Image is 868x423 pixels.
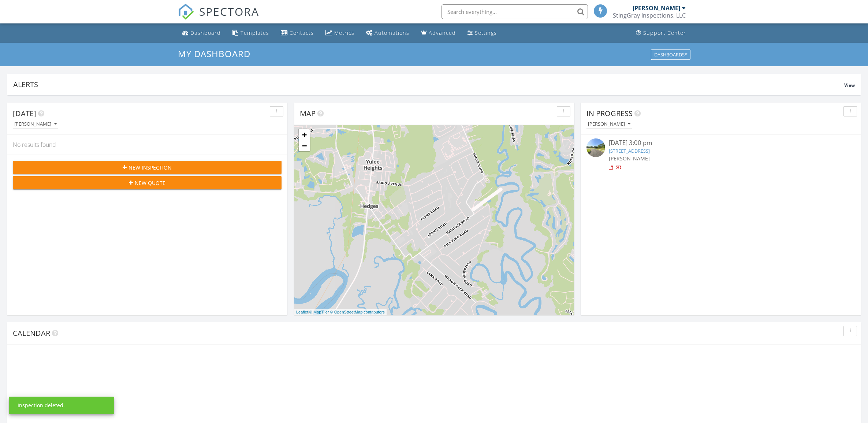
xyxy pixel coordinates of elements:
div: [PERSON_NAME] [588,122,630,127]
span: SPECTORA [199,4,259,19]
div: [DATE] 3:00 pm [609,138,833,148]
a: Contacts [278,26,317,40]
button: New Inspection [13,161,282,174]
a: [STREET_ADDRESS] [609,148,650,154]
a: Support Center [633,26,689,40]
a: Zoom out [299,140,310,151]
a: [DATE] 3:00 pm [STREET_ADDRESS] [PERSON_NAME] [586,138,855,171]
div: [PERSON_NAME] [14,122,57,127]
a: Templates [230,26,272,40]
a: Zoom in [299,129,310,140]
button: Dashboards [651,49,690,60]
div: Templates [241,29,269,36]
span: Calendar [13,328,50,338]
a: Automations (Basic) [363,26,412,40]
a: Settings [465,26,500,40]
span: In Progress [586,108,633,118]
a: © MapTiler [309,310,329,314]
a: Leaflet [296,310,308,314]
div: No results found [7,135,287,155]
div: [PERSON_NAME] [633,4,680,12]
div: | [294,309,387,315]
span: New Quote [135,179,165,187]
div: Advanced [429,29,456,36]
button: New Quote [13,176,282,189]
input: Search everything... [442,4,588,19]
div: Contacts [290,29,314,36]
button: [PERSON_NAME] [586,119,632,129]
div: Alerts [13,79,844,89]
a: Dashboard [179,26,224,40]
span: View [844,82,855,88]
div: Dashboard [190,29,221,36]
div: Automations [375,29,409,36]
a: © OpenStreetMap contributors [330,310,385,314]
a: Metrics [323,26,357,40]
a: Advanced [418,26,459,40]
div: StingGray Inspections, LLC [613,12,686,19]
button: [PERSON_NAME] [13,119,58,129]
span: New Inspection [128,164,172,171]
div: Metrics [334,29,354,36]
a: SPECTORA [178,10,259,25]
div: Dashboards [654,52,687,57]
div: Settings [475,29,497,36]
div: Inspection deleted. [18,402,65,409]
img: The Best Home Inspection Software - Spectora [178,4,194,20]
span: Map [300,108,316,118]
span: [PERSON_NAME] [609,155,650,162]
img: streetview [586,138,605,157]
span: My Dashboard [178,48,250,60]
span: [DATE] [13,108,36,118]
div: Support Center [643,29,686,36]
